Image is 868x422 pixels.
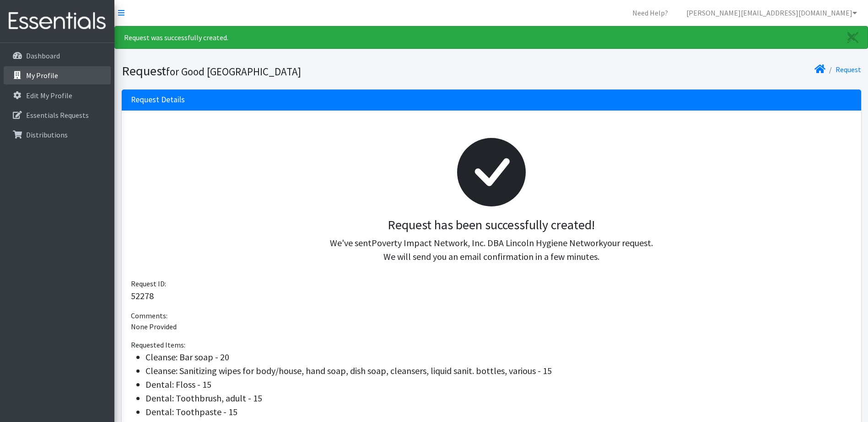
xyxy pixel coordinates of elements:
[131,289,852,303] p: 52278
[26,71,58,80] p: My Profile
[131,279,166,288] span: Request ID:
[146,405,852,419] li: Dental: Toothpaste - 15
[138,217,845,233] h3: Request has been successfully created!
[131,322,177,331] span: None Provided
[4,6,111,37] img: HumanEssentials
[372,237,603,248] span: Poverty Impact Network, Inc. DBA Lincoln Hygiene Network
[114,26,868,49] div: Request was successfully created.
[131,340,185,349] span: Requested Items:
[26,111,89,120] p: Essentials Requests
[4,66,111,84] a: My Profile
[4,106,111,124] a: Essentials Requests
[4,47,111,65] a: Dashboard
[146,364,852,378] li: Cleanse: Sanitizing wipes for body/house, hand soap, dish soap, cleansers, liquid sanit. bottles,...
[4,86,111,105] a: Edit My Profile
[679,4,864,22] a: [PERSON_NAME][EMAIL_ADDRESS][DOMAIN_NAME]
[836,65,861,74] a: Request
[625,4,675,22] a: Need Help?
[131,95,185,105] h3: Request Details
[4,126,111,144] a: Distributions
[146,391,852,405] li: Dental: Toothbrush, adult - 15
[138,236,845,264] p: We've sent your request. We will send you an email confirmation in a few minutes.
[838,26,868,48] a: Close
[26,51,60,60] p: Dashboard
[166,65,301,78] small: for Good [GEOGRAPHIC_DATA]
[146,350,852,364] li: Cleanse: Bar soap - 20
[122,63,488,79] h1: Request
[26,130,68,139] p: Distributions
[26,91,72,100] p: Edit My Profile
[131,311,167,320] span: Comments:
[146,378,852,391] li: Dental: Floss - 15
